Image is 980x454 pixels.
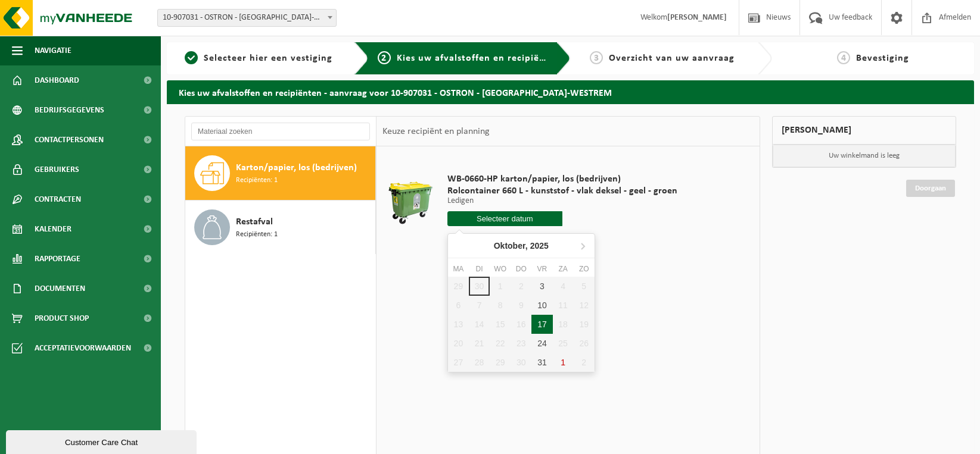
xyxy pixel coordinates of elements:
[204,54,332,63] span: Selecteer hier een vestiging
[35,274,85,303] span: Documenten
[447,185,677,197] span: Rolcontainer 660 L - kunststof - vlak deksel - geel - groen
[185,51,198,64] span: 1
[35,184,81,214] span: Contracten
[531,296,552,315] div: 10
[447,211,562,226] input: Selecteer datum
[531,263,552,275] div: vr
[35,95,104,125] span: Bedrijfsgegevens
[772,116,956,145] div: [PERSON_NAME]
[378,51,391,64] span: 2
[906,180,955,197] a: Doorgaan
[35,36,71,65] span: Navigatie
[35,214,71,244] span: Kalender
[185,146,376,201] button: Karton/papier, los (bedrijven) Recipiënten: 1
[469,263,490,275] div: di
[377,117,496,146] div: Keuze recipiënt en planning
[447,173,677,185] span: WB-0660-HP karton/papier, los (bedrijven)
[574,263,595,275] div: zo
[511,263,531,275] div: do
[837,51,850,64] span: 4
[448,263,469,275] div: ma
[590,51,603,64] span: 3
[185,201,376,254] button: Restafval Recipiënten: 1
[236,175,278,186] span: Recipiënten: 1
[158,10,336,26] span: 10-907031 - OSTRON - SINT-DENIJS-WESTREM
[531,334,552,353] div: 24
[6,428,199,454] iframe: chat widget
[35,303,89,333] span: Product Shop
[35,65,79,95] span: Dashboard
[530,242,549,250] i: 2025
[531,277,552,296] div: 3
[489,236,553,255] div: Oktober,
[191,123,370,140] input: Materiaal zoeken
[35,333,131,363] span: Acceptatievoorwaarden
[397,54,561,63] span: Kies uw afvalstoffen en recipiënten
[35,125,104,155] span: Contactpersonen
[236,229,278,240] span: Recipiënten: 1
[553,263,574,275] div: za
[773,145,956,167] p: Uw winkelmand is leeg
[531,315,552,334] div: 17
[173,51,345,65] a: 1Selecteer hier een vestiging
[35,244,80,274] span: Rapportage
[236,215,273,229] span: Restafval
[157,9,337,27] span: 10-907031 - OSTRON - SINT-DENIJS-WESTREM
[667,13,727,22] strong: [PERSON_NAME]
[856,54,909,63] span: Bevestiging
[236,161,357,175] span: Karton/papier, los (bedrijven)
[609,54,735,63] span: Overzicht van uw aanvraag
[447,197,677,205] p: Ledigen
[490,263,511,275] div: wo
[167,80,974,104] h2: Kies uw afvalstoffen en recipiënten - aanvraag voor 10-907031 - OSTRON - [GEOGRAPHIC_DATA]-WESTREM
[531,353,552,372] div: 31
[35,155,79,184] span: Gebruikers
